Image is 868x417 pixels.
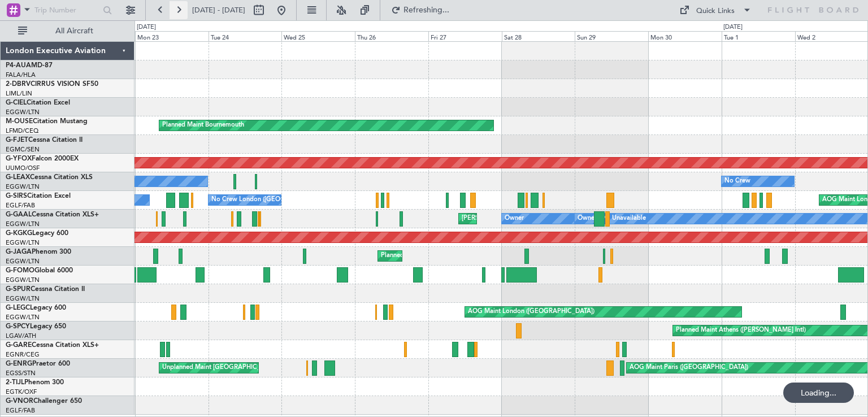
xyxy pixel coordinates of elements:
a: G-KGKGLegacy 600 [6,230,68,237]
a: UUMO/OSF [6,164,40,172]
span: G-CIEL [6,99,27,106]
a: G-CIELCitation Excel [6,99,70,106]
a: EGGW/LTN [6,238,40,247]
a: G-LEAXCessna Citation XLS [6,174,93,181]
div: Loading... [783,383,854,403]
div: AOG Maint London ([GEOGRAPHIC_DATA]) [468,303,594,320]
span: G-ENRG [6,360,32,367]
span: 2-DBRV [6,81,31,88]
a: EGNR/CEG [6,350,40,359]
a: G-VNORChallenger 650 [6,398,82,405]
a: EGGW/LTN [6,183,40,191]
span: G-VNOR [6,398,33,405]
a: EGSS/STN [6,369,36,377]
a: LGAV/ATH [6,332,36,340]
div: No Crew London ([GEOGRAPHIC_DATA]) [211,192,331,208]
a: M-OUSECitation Mustang [6,118,88,125]
button: All Aircraft [12,22,123,40]
span: G-SPUR [6,286,31,293]
div: Planned Maint Athens ([PERSON_NAME] Intl) [676,322,806,339]
div: Planned Maint Bournemouth [162,117,244,134]
a: EGGW/LTN [6,257,40,266]
span: Refreshing... [403,6,450,14]
span: G-LEAX [6,174,30,181]
button: Refreshing... [386,1,454,19]
a: 2-TIJLPhenom 300 [6,379,64,386]
a: G-LEGCLegacy 600 [6,305,66,311]
a: LIML/LIN [6,89,32,98]
div: Planned Maint [GEOGRAPHIC_DATA] ([GEOGRAPHIC_DATA]) [381,247,559,264]
div: [DATE] [723,23,743,32]
a: 2-DBRVCIRRUS VISION SF50 [6,81,98,88]
a: EGMC/SEN [6,145,40,154]
div: Mon 30 [648,31,722,41]
span: G-YFOX [6,155,32,162]
a: G-YFOXFalcon 2000EX [6,155,79,162]
div: Wed 25 [281,31,355,41]
input: Trip Number [34,2,99,19]
a: LFMD/CEQ [6,127,38,135]
div: AOG Maint Paris ([GEOGRAPHIC_DATA]) [630,359,748,376]
a: G-JAGAPhenom 300 [6,249,71,255]
div: Tue 24 [209,31,282,41]
a: G-FOMOGlobal 6000 [6,267,73,274]
div: No Crew [724,173,750,190]
a: G-FJETCessna Citation II [6,137,83,144]
div: Owner [GEOGRAPHIC_DATA] ([GEOGRAPHIC_DATA]) [578,210,734,227]
div: Thu 26 [355,31,428,41]
div: Owner [505,210,524,227]
div: Sun 29 [575,31,648,41]
a: EGGW/LTN [6,220,40,228]
div: Tue 1 [722,31,795,41]
span: G-FOMO [6,267,34,274]
span: [DATE] - [DATE] [192,5,245,15]
div: Unplanned Maint [GEOGRAPHIC_DATA] ([GEOGRAPHIC_DATA]) [162,359,348,376]
span: G-SIRS [6,193,27,199]
a: EGGW/LTN [6,294,40,303]
a: EGGW/LTN [6,276,40,284]
a: P4-AUAMD-87 [6,62,53,69]
a: G-SPCYLegacy 650 [6,323,66,330]
span: G-GARE [6,342,32,349]
a: G-GAALCessna Citation XLS+ [6,211,99,218]
div: Sat 28 [502,31,575,41]
div: Fri 27 [428,31,502,41]
a: EGGW/LTN [6,313,40,322]
a: G-GARECessna Citation XLS+ [6,342,99,349]
button: Quick Links [674,1,757,19]
span: M-OUSE [6,118,33,125]
a: EGTK/OXF [6,388,37,396]
a: FALA/HLA [6,71,36,79]
span: G-KGKG [6,230,32,237]
a: G-SIRSCitation Excel [6,193,71,199]
a: G-ENRGPraetor 600 [6,360,70,367]
span: G-GAAL [6,211,32,218]
span: G-JAGA [6,249,32,255]
a: EGLF/FAB [6,406,35,415]
div: Quick Links [696,6,735,17]
div: [DATE] [137,23,156,32]
span: G-LEGC [6,305,30,311]
span: P4-AUA [6,62,31,69]
span: All Aircraft [29,27,119,35]
span: 2-TIJL [6,379,24,386]
a: EGLF/FAB [6,201,35,210]
div: [PERSON_NAME] ([GEOGRAPHIC_DATA]) [462,210,583,227]
div: A/C Unavailable [599,210,646,227]
span: G-FJET [6,137,28,144]
span: G-SPCY [6,323,30,330]
div: Mon 23 [135,31,209,41]
a: G-SPURCessna Citation II [6,286,85,293]
a: EGGW/LTN [6,108,40,116]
